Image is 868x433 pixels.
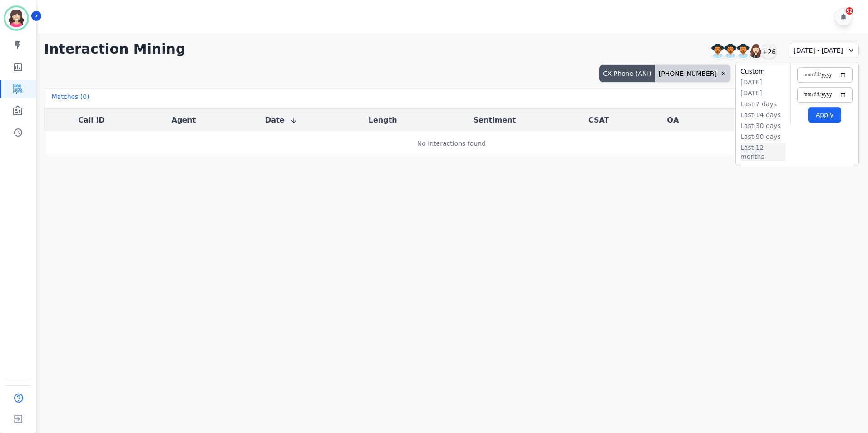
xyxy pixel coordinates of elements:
[369,115,397,126] button: Length
[599,65,655,82] div: CX Phone (ANI)
[789,43,859,58] div: [DATE] - [DATE]
[740,143,786,161] li: Last 12 months
[740,67,786,76] li: Custom
[588,115,609,126] button: CSAT
[740,132,786,141] li: Last 90 days
[44,41,186,57] h1: Interaction Mining
[78,115,104,126] button: Call ID
[740,99,786,108] li: Last 7 days
[5,7,27,29] img: Bordered avatar
[740,121,786,130] li: Last 30 days
[667,115,679,126] button: QA
[808,107,841,123] button: Apply
[473,115,516,126] button: Sentiment
[417,139,486,148] div: No interactions found
[52,92,89,105] div: Matches ( 0 )
[740,78,786,87] li: [DATE]
[740,110,786,119] li: Last 14 days
[655,65,730,82] div: [PHONE_NUMBER]
[761,44,777,59] div: +26
[172,115,196,126] button: Agent
[846,7,853,15] div: 52
[265,115,297,126] button: Date
[740,89,786,98] li: [DATE]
